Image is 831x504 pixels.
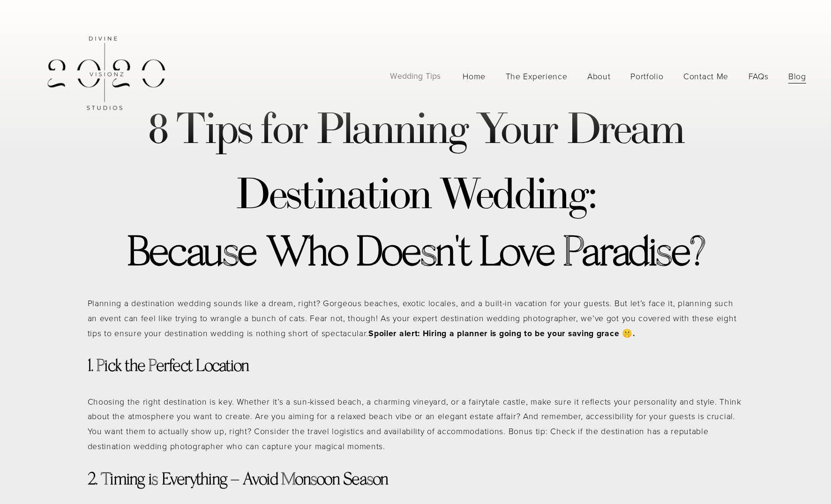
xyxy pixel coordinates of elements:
a: About [587,68,611,84]
a: folder dropdown [630,68,663,84]
p: Planning a destination wedding sounds like a dream, right? Gorgeous beaches, exotic locales, and ... [88,296,744,340]
a: FAQs [749,68,769,84]
a: Blog [788,68,806,84]
strong: Spoiler alert: Hiring a planner is going to be your saving grace 🤫. [368,327,635,339]
a: folder dropdown [683,68,728,84]
h1: 8 Tips for Planning Your Dream Destination Wedding: [88,95,744,226]
p: Choosing the right destination is key. Whether it’s a sun-kissed beach, a charming vineyard, or a... [88,394,744,454]
span: Contact Me [683,69,728,84]
span: Portfolio [630,69,663,84]
a: Home [463,68,486,84]
strong: Because Who Doesn't Love Paradise? [127,235,704,276]
img: Divine 20/20 Visionz Studios [25,13,184,140]
strong: 2. Timing is Everything – Avoid Monsoon Season [88,472,388,489]
strong: 1. Pick the Perfect Location [88,359,249,375]
a: The Experience [506,68,568,84]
